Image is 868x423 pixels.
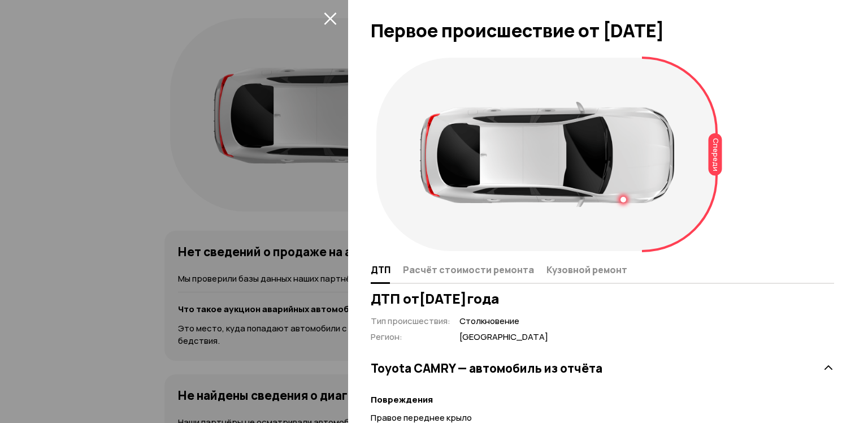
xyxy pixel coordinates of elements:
[371,361,602,375] h3: Toyota CAMRY — автомобиль из отчёта
[371,331,402,343] span: Регион :
[546,264,627,275] span: Кузовной ремонт
[459,316,548,327] span: Столкновение
[371,264,390,275] span: ДТП
[459,331,548,343] span: [GEOGRAPHIC_DATA]
[371,291,834,307] h3: ДТП от [DATE] года
[403,264,534,275] span: Расчёт стоимости ремонта
[709,133,722,176] div: Спереди
[321,9,339,27] button: закрыть
[371,315,450,327] span: Тип происшествия :
[371,394,433,405] strong: Повреждения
